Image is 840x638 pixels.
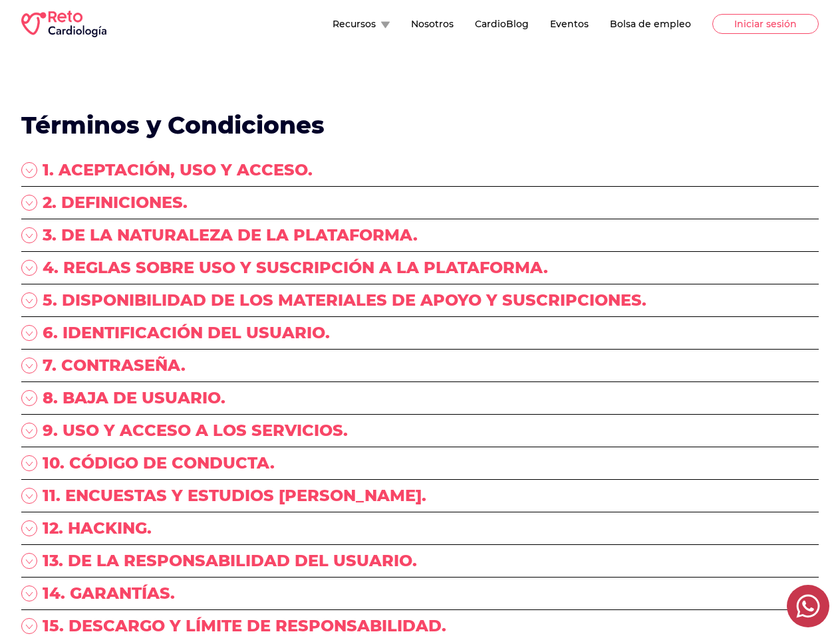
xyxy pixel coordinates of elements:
p: 9. USO Y ACCESO A LOS SERVICIOS. [43,420,348,441]
button: Eventos [550,17,589,31]
p: 3. DE LA NATURALEZA DE LA PLATAFORMA. [43,225,418,246]
img: RETO Cardio Logo [21,11,106,37]
p: 10. CÓDIGO DE CONDUCTA. [43,453,275,474]
p: 13. DE LA RESPONSABILIDAD DEL USUARIO. [43,550,417,572]
p: 6. IDENTIFICACIÓN DEL USUARIO. [43,322,330,344]
button: Bolsa de empleo [610,17,691,31]
p: 14. GARANTÍAS. [43,583,175,604]
p: 2. DEFINICIONES. [43,192,188,213]
p: 11. ENCUESTAS Y ESTUDIOS [PERSON_NAME]. [43,485,426,506]
p: 12. HACKING. [43,518,152,539]
p: 4. REGLAS SOBRE USO Y SUSCRIPCIÓN A LA PLATAFORMA. [43,257,548,278]
p: 5. DISPONIBILIDAD DE LOS MATERIALES DE APOYO Y SUSCRIPCIONES. [43,290,646,311]
p: 8. BAJA DE USUARIO. [43,387,225,409]
p: 15. DESCARGO Y LÍMITE DE RESPONSABILIDAD. [43,615,446,637]
button: Iniciar sesión [712,14,819,34]
h1: Términos y Condiciones [21,112,819,138]
p: 1. ACEPTACIÓN, USO Y ACCESO. [43,159,313,181]
button: Nosotros [411,17,454,31]
button: CardioBlog [475,17,529,31]
p: 7. CONTRASEÑA. [43,355,186,376]
button: Recursos [333,17,390,31]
